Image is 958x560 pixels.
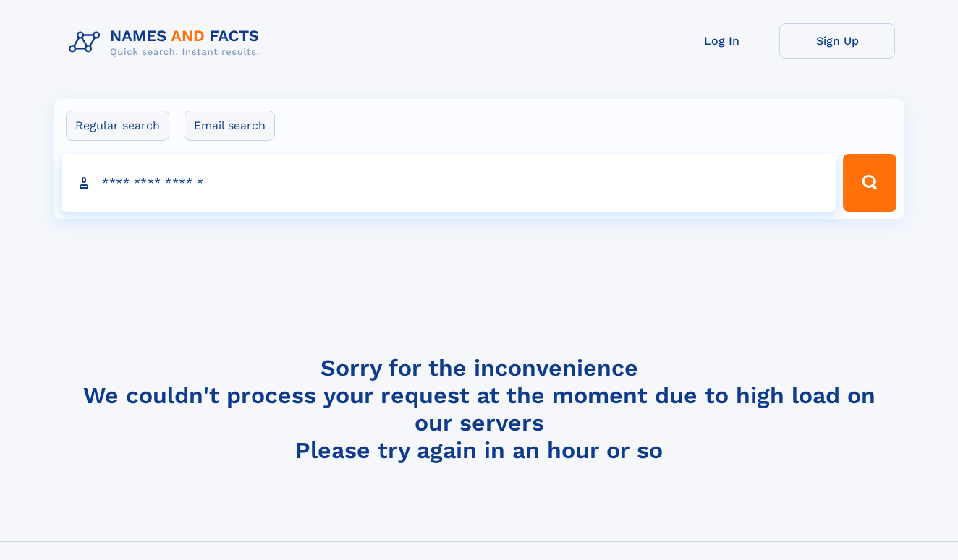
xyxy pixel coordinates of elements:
[779,23,895,59] a: Sign Up
[843,154,896,212] button: Search Button
[63,354,895,464] h4: Sorry for the inconvenience We couldn't process your request at the moment due to high load on ou...
[62,154,836,212] input: search input
[66,111,169,141] label: Regular search
[63,23,271,62] img: Logo Names and Facts
[664,23,779,59] a: Log In
[185,111,275,141] label: Email search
